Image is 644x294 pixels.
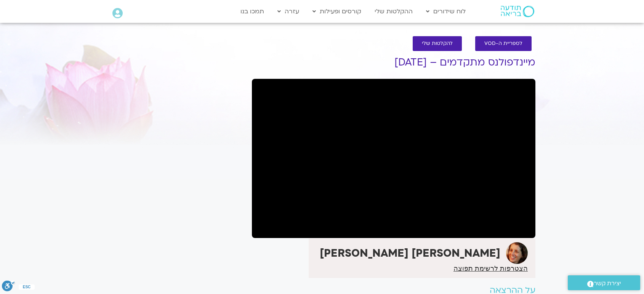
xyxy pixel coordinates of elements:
[413,36,462,51] a: להקלטות שלי
[568,275,640,290] a: יצירת קשר
[484,41,522,46] span: לספריית ה-VOD
[501,6,534,17] img: תודעה בריאה
[252,79,535,238] iframe: מיינדפולנס מתקדמים עם סיגל בירן - 24.8.25
[274,4,303,19] a: עזרה
[594,278,621,289] span: יצירת קשר
[475,36,532,51] a: לספריית ה-VOD
[453,265,528,272] a: הצטרפות לרשימת תפוצה
[422,41,453,46] span: להקלטות שלי
[422,4,469,19] a: לוח שידורים
[237,4,268,19] a: תמכו בנו
[309,4,365,19] a: קורסים ופעילות
[252,57,535,68] h1: מיינדפולנס מתקדמים – [DATE]
[320,246,500,260] strong: [PERSON_NAME] [PERSON_NAME]
[506,242,528,264] img: סיגל בירן אבוחצירה
[371,4,417,19] a: ההקלטות שלי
